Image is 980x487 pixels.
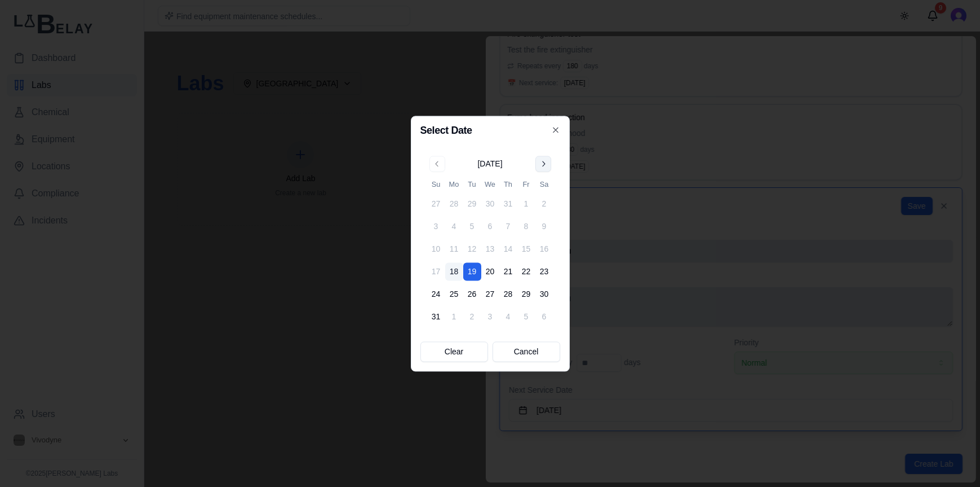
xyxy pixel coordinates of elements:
th: Sunday [427,178,445,190]
button: 3 [481,308,499,326]
button: 25 [445,285,463,303]
button: 21 [499,262,517,280]
th: Saturday [535,178,553,190]
button: 18 [445,262,463,280]
button: 2 [463,308,481,326]
button: 1 [445,308,463,326]
button: 22 [517,262,535,280]
button: 24 [427,285,445,303]
button: 30 [535,285,553,303]
button: 6 [535,308,553,326]
th: Wednesday [481,178,499,190]
button: 23 [535,262,553,280]
button: 27 [481,285,499,303]
th: Friday [517,178,535,190]
h2: Select Date [420,125,560,135]
button: Go to previous month [429,156,445,172]
button: 29 [517,285,535,303]
button: 20 [481,262,499,280]
button: 26 [463,285,481,303]
button: 4 [499,308,517,326]
button: 31 [427,308,445,326]
div: [DATE] [477,158,502,169]
button: Cancel [493,341,560,362]
button: 19 [463,262,481,280]
button: 28 [499,285,517,303]
button: 5 [517,308,535,326]
th: Thursday [499,178,517,190]
button: Clear [420,341,488,362]
th: Monday [445,178,463,190]
button: Go to next month [535,156,551,172]
th: Tuesday [463,178,481,190]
